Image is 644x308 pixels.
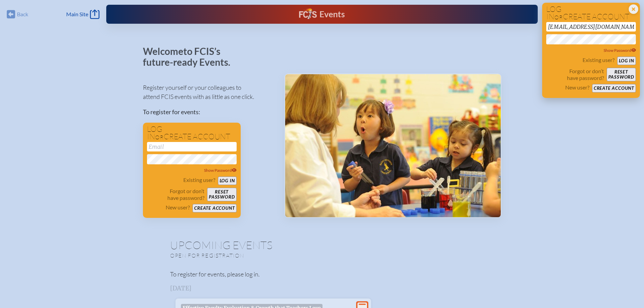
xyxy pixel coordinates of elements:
[204,168,237,173] span: Show Password
[170,252,349,259] p: Open for registration
[192,204,236,212] button: Create account
[617,57,636,65] button: Log in
[147,188,205,201] p: Forgot or don’t have password?
[166,204,190,211] p: New user?
[592,84,636,93] button: Create account
[143,107,274,117] p: To register for events:
[546,68,604,81] p: Forgot or don’t have password?
[183,177,215,183] p: Existing user?
[225,8,419,20] div: FCIS Events — Future ready
[565,84,589,91] p: New user?
[546,22,636,32] input: Email
[554,14,563,21] span: or
[143,46,238,67] p: Welcome to FCIS’s future-ready Events.
[66,11,88,18] span: Main Site
[155,134,164,141] span: or
[143,83,274,101] p: Register yourself or your colleagues to attend FCIS events with as little as one click.
[170,285,474,292] h3: [DATE]
[66,9,99,19] a: Main Site
[170,270,474,279] p: To register for events, please log in.
[546,5,636,21] h1: Log in create account
[218,177,237,185] button: Log in
[604,48,636,53] span: Show Password
[207,188,236,201] button: Resetpassword
[607,68,636,81] button: Resetpassword
[170,240,474,250] h1: Upcoming Events
[147,125,237,141] h1: Log in create account
[583,57,614,63] p: Existing user?
[285,74,501,217] img: Events
[147,142,237,151] input: Email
